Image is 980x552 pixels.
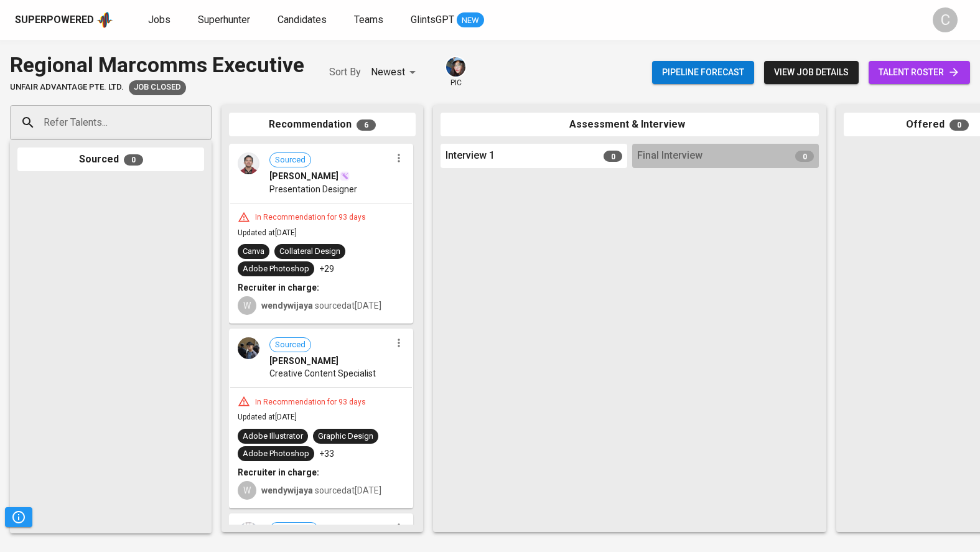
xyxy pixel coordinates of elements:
[662,65,744,80] span: Pipeline forecast
[279,246,340,258] div: Collateral Design
[457,14,484,27] span: NEW
[5,507,32,527] button: Pipeline Triggers
[238,337,259,359] img: 5be5da0512ba0f77080771cb4083f87c.jpg
[243,246,264,258] div: Canva
[950,119,969,131] span: 0
[238,283,319,292] b: Recruiter in charge:
[198,12,253,28] a: Superhunter
[269,367,376,380] span: Creative Content Specialist
[933,7,958,32] div: C
[129,80,186,95] div: Client decided to hold the position for >14 days
[238,413,297,421] span: Updated at [DATE]
[250,212,371,223] div: In Recommendation for 93 days
[243,448,309,460] div: Adobe Photoshop
[148,12,173,28] a: Jobs
[764,61,859,84] button: view job details
[261,485,381,495] span: sourced at [DATE]
[652,61,754,84] button: Pipeline forecast
[446,57,465,77] img: diazagista@glints.com
[354,12,386,28] a: Teams
[261,301,381,311] span: sourced at [DATE]
[869,61,970,84] a: talent roster
[319,447,334,460] p: +33
[371,61,420,84] div: Newest
[604,151,622,162] span: 0
[238,152,259,174] img: 8c64c5972cfc242543ce7fc7b78aaf2a.jpg
[329,65,361,80] p: Sort By
[250,397,371,408] div: In Recommendation for 93 days
[205,121,207,124] button: Open
[357,119,376,131] span: 6
[229,113,416,137] div: Recommendation
[318,431,373,442] div: Graphic Design
[261,485,313,495] b: wendywijaya
[371,65,405,80] p: Newest
[354,14,383,26] span: Teams
[238,296,256,315] div: W
[15,13,94,27] div: Superpowered
[198,14,250,26] span: Superhunter
[15,11,113,29] a: Superpoweredapp logo
[278,14,327,26] span: Candidates
[445,56,467,88] div: pic
[411,12,484,28] a: GlintsGPT NEW
[795,151,814,162] span: 0
[238,481,256,500] div: W
[774,65,849,80] span: view job details
[411,14,454,26] span: GlintsGPT
[238,228,297,237] span: Updated at [DATE]
[280,524,318,536] span: Referral
[278,12,329,28] a: Candidates
[96,11,113,29] img: app logo
[261,301,313,311] b: wendywijaya
[238,522,259,544] img: 66a3379811a136ce8525fce196803541.jpg
[129,82,186,93] span: Job Closed
[269,170,338,182] span: [PERSON_NAME]
[446,149,495,163] span: Interview 1
[238,467,319,477] b: Recruiter in charge:
[270,154,310,166] span: Sourced
[879,65,960,80] span: talent roster
[269,355,338,367] span: [PERSON_NAME]
[637,149,702,163] span: Final Interview
[10,82,124,93] span: Unfair Advantage Pte. Ltd.
[10,50,304,80] div: Regional Marcomms Executive
[148,14,170,26] span: Jobs
[441,113,819,137] div: Assessment & Interview
[270,339,310,351] span: Sourced
[124,154,143,166] span: 0
[17,147,204,172] div: Sourced
[243,431,303,442] div: Adobe Illustrator
[340,171,350,181] img: magic_wand.svg
[269,183,357,195] span: Presentation Designer
[319,263,334,275] p: +29
[243,263,309,275] div: Adobe Photoshop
